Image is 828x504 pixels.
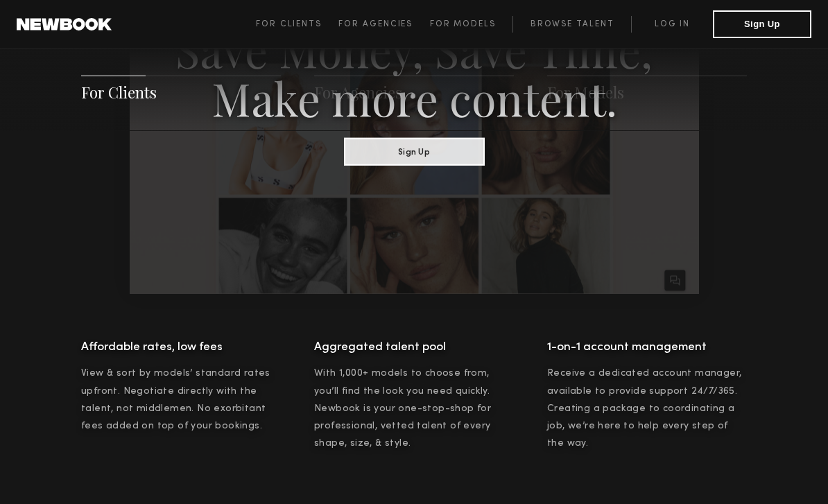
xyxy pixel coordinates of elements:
[81,82,157,103] a: For Clients
[631,16,713,33] a: Log in
[338,20,413,28] span: For Agencies
[430,20,496,28] span: For Models
[81,369,270,430] span: View & sort by models’ standard rates upfront. Negotiate directly with the talent, not middlemen....
[81,337,281,358] h4: Affordable rates, low fees
[547,337,747,358] h4: 1-on-1 account management
[547,82,624,103] a: For Models
[314,337,514,358] h4: Aggregated talent pool
[344,137,485,165] button: Sign Up
[256,20,322,28] span: For Clients
[430,16,513,33] a: For Models
[547,369,741,447] span: Receive a dedicated account manager, available to provide support 24/7/365. Creating a package to...
[338,16,429,33] a: For Agencies
[314,82,402,103] a: For Agencies
[713,10,811,38] button: Sign Up
[256,16,338,33] a: For Clients
[512,16,631,33] a: Browse Talent
[314,369,491,447] span: With 1,000+ models to choose from, you’ll find the look you need quickly. Newbook is your one-sto...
